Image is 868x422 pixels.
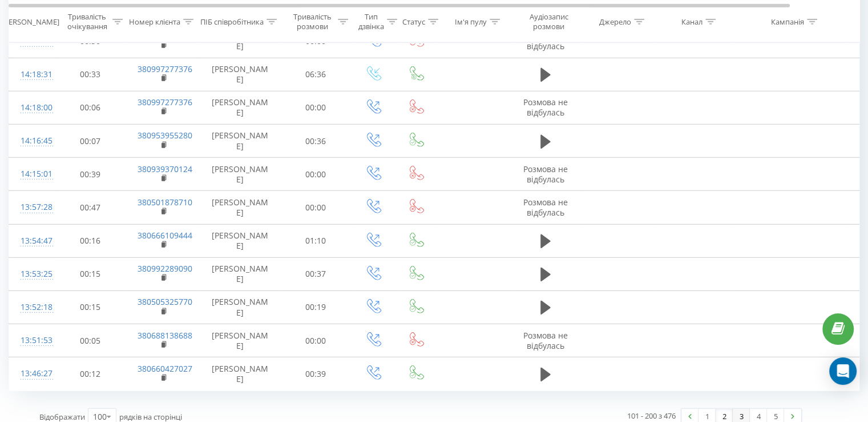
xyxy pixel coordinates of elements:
[200,224,280,257] td: [PERSON_NAME]
[138,230,192,241] a: 380666109444
[280,324,352,357] td: 00:00
[200,17,264,26] div: ПІБ співробітника
[55,125,126,158] td: 00:07
[681,17,703,26] div: Канал
[200,158,280,191] td: [PERSON_NAME]
[200,91,280,124] td: [PERSON_NAME]
[200,324,280,357] td: [PERSON_NAME]
[280,191,352,224] td: 00:00
[138,296,192,307] a: 380505325770
[138,197,192,208] a: 380501878710
[119,412,182,422] span: рядків на сторінці
[523,197,568,218] span: Розмова не відбулась
[402,17,425,26] div: Статус
[138,263,192,274] a: 380992289090
[55,224,126,257] td: 00:16
[138,97,192,108] a: 380997277376
[138,330,192,341] a: 380688138688
[55,324,126,357] td: 00:05
[455,17,487,26] div: Ім'я пулу
[21,363,43,385] div: 13:46:27
[138,363,192,374] a: 380660427027
[200,191,280,224] td: [PERSON_NAME]
[55,58,126,91] td: 00:33
[55,257,126,290] td: 00:15
[21,230,43,252] div: 13:54:47
[200,257,280,290] td: [PERSON_NAME]
[21,196,43,218] div: 13:57:28
[771,17,804,26] div: Кампанія
[39,412,85,422] span: Відображати
[280,357,352,391] td: 00:39
[627,410,676,421] div: 101 - 200 з 476
[523,97,568,118] span: Розмова не відбулась
[2,17,59,26] div: [PERSON_NAME]
[138,63,192,74] a: 380997277376
[138,130,192,141] a: 380953955280
[55,91,126,124] td: 00:06
[523,164,568,185] span: Розмова не відбулась
[200,125,280,158] td: [PERSON_NAME]
[280,125,352,158] td: 00:36
[280,290,352,324] td: 00:19
[280,58,352,91] td: 06:36
[21,296,43,319] div: 13:52:18
[21,63,43,86] div: 14:18:31
[21,263,43,285] div: 13:53:25
[21,163,43,185] div: 14:15:01
[21,130,43,152] div: 14:16:45
[55,357,126,391] td: 00:12
[55,158,126,191] td: 00:39
[280,158,352,191] td: 00:00
[200,357,280,391] td: [PERSON_NAME]
[358,12,384,31] div: Тип дзвінка
[280,257,352,290] td: 00:37
[21,97,43,119] div: 14:18:00
[55,191,126,224] td: 00:47
[290,12,335,31] div: Тривалість розмови
[64,12,110,31] div: Тривалість очікування
[280,224,352,257] td: 01:10
[200,58,280,91] td: [PERSON_NAME]
[829,357,857,385] div: Open Intercom Messenger
[523,330,568,351] span: Розмова не відбулась
[280,91,352,124] td: 00:00
[200,290,280,324] td: [PERSON_NAME]
[521,12,576,31] div: Аудіозапис розмови
[21,329,43,352] div: 13:51:53
[129,17,180,26] div: Номер клієнта
[55,290,126,324] td: 00:15
[138,164,192,174] a: 380939370124
[599,17,631,26] div: Джерело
